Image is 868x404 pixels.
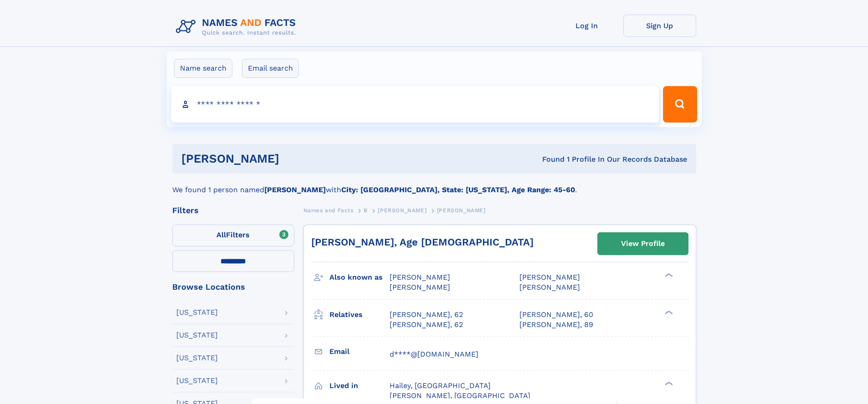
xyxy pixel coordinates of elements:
a: [PERSON_NAME], 62 [390,310,463,320]
a: [PERSON_NAME], 60 [519,310,593,320]
a: [PERSON_NAME], 89 [519,320,593,330]
div: We found 1 person named with . [172,174,696,195]
span: All [216,230,226,239]
b: [PERSON_NAME] [264,185,326,194]
div: [US_STATE] [176,354,218,362]
div: ❯ [663,309,673,315]
button: Search Button [663,86,697,123]
div: [US_STATE] [176,377,218,384]
h3: Email [329,344,390,359]
span: [PERSON_NAME], [GEOGRAPHIC_DATA] [390,391,530,400]
div: Browse Locations [172,283,294,291]
a: [PERSON_NAME], 62 [390,320,463,330]
span: [PERSON_NAME] [437,207,486,214]
span: Hailey, [GEOGRAPHIC_DATA] [390,381,491,390]
h3: Also known as [329,270,390,285]
div: ❯ [663,380,673,386]
div: [US_STATE] [176,332,218,339]
span: [PERSON_NAME] [519,273,580,281]
a: [PERSON_NAME] [378,205,426,216]
div: ❯ [663,272,673,278]
h3: Lived in [329,378,390,394]
div: Found 1 Profile In Our Records Database [411,154,687,164]
a: B [364,205,368,216]
a: Log In [550,15,623,37]
label: Email search [242,59,299,78]
span: [PERSON_NAME] [390,273,450,281]
a: [PERSON_NAME], Age [DEMOGRAPHIC_DATA] [311,236,534,248]
a: Names and Facts [303,205,354,216]
div: Filters [172,206,294,215]
span: [PERSON_NAME] [390,283,450,291]
a: View Profile [598,233,688,255]
span: [PERSON_NAME] [519,283,580,291]
img: Logo Names and Facts [172,15,303,39]
div: [US_STATE] [176,309,218,316]
span: B [364,207,368,214]
div: View Profile [621,233,665,254]
input: search input [171,86,659,123]
span: [PERSON_NAME] [378,207,426,214]
label: Name search [174,59,232,78]
h1: [PERSON_NAME] [181,153,411,164]
a: Sign Up [623,15,696,37]
label: Filters [172,225,294,246]
b: City: [GEOGRAPHIC_DATA], State: [US_STATE], Age Range: 45-60 [341,185,575,194]
h3: Relatives [329,307,390,322]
